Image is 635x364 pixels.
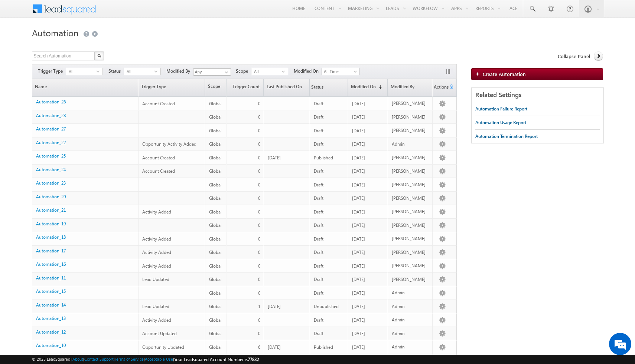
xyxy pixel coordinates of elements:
[209,128,222,133] span: Global
[475,116,526,129] a: Automation Usage Report
[258,114,260,120] span: 0
[352,304,365,309] span: [DATE]
[36,153,66,159] a: Automation_25
[352,290,365,296] span: [DATE]
[209,331,222,336] span: Global
[258,317,260,323] span: 0
[558,53,590,60] span: Collapse Panel
[142,344,184,350] span: Opportunity Updated
[258,128,260,133] span: 0
[32,79,138,96] a: Name
[72,357,83,361] a: About
[352,182,365,188] span: [DATE]
[115,357,144,361] a: Terms of Service
[97,54,101,57] img: Search
[352,114,365,120] span: [DATE]
[174,357,259,362] span: Your Leadsquared Account Number is
[36,329,66,335] a: Automation_12
[36,261,66,267] a: Automation_16
[209,101,222,106] span: Global
[282,70,288,73] span: select
[36,343,66,348] a: Automation_10
[142,141,196,147] span: Opportunity Activity Added
[314,195,323,201] span: Draft
[36,248,66,254] a: Automation_17
[139,79,205,96] a: Trigger Type
[209,182,222,188] span: Global
[392,276,429,283] div: [PERSON_NAME]
[294,68,322,75] span: Modified On
[66,68,97,75] span: All
[352,263,365,269] span: [DATE]
[209,263,222,269] span: Global
[36,302,66,308] a: Automation_14
[314,304,339,309] span: Unpublished
[142,168,175,174] span: Account Created
[84,357,114,361] a: Contact Support
[314,331,323,336] span: Draft
[142,263,171,269] span: Activity Added
[310,80,323,96] span: Status
[268,304,281,309] span: [DATE]
[142,236,171,242] span: Activity Added
[314,155,333,161] span: Published
[475,133,538,140] div: Automation Termination Report
[352,128,365,133] span: [DATE]
[258,168,260,174] span: 0
[314,182,323,188] span: Draft
[36,275,66,281] a: Automation_11
[36,180,66,186] a: Automation_23
[376,84,382,90] span: (sorted descending)
[314,263,323,269] span: Draft
[97,70,102,73] span: select
[258,209,260,215] span: 0
[392,330,429,337] div: Admin
[392,344,429,350] div: Admin
[392,317,429,323] div: Admin
[209,304,222,309] span: Global
[258,182,260,188] span: 0
[142,155,175,161] span: Account Created
[392,222,429,229] div: [PERSON_NAME]
[193,68,231,76] input: Type to Search
[352,236,365,242] span: [DATE]
[258,222,260,228] span: 0
[475,102,527,116] a: Automation Failure Report
[209,168,222,174] span: Global
[314,168,323,174] span: Draft
[352,168,365,174] span: [DATE]
[36,221,66,226] a: Automation_19
[209,317,222,323] span: Global
[38,68,66,75] span: Trigger Type
[352,195,365,201] span: [DATE]
[258,195,260,201] span: 0
[251,68,282,75] span: All
[352,317,365,323] span: [DATE]
[352,155,365,161] span: [DATE]
[314,209,323,215] span: Draft
[392,235,429,242] div: [PERSON_NAME]
[258,344,260,350] span: 6
[36,315,66,321] a: Automation_13
[314,114,323,120] span: Draft
[209,141,222,147] span: Global
[142,304,169,309] span: Lead Updated
[209,249,222,255] span: Global
[36,113,66,118] a: Automation_28
[108,68,124,75] span: Status
[352,141,365,147] span: [DATE]
[154,70,160,73] span: select
[392,127,429,134] div: [PERSON_NAME]
[209,277,222,282] span: Global
[209,222,222,228] span: Global
[314,236,323,242] span: Draft
[392,100,429,107] div: [PERSON_NAME]
[388,79,432,96] a: Modified By
[352,331,365,336] span: [DATE]
[142,209,171,215] span: Activity Added
[36,288,66,294] a: Automation_15
[392,289,429,296] div: Admin
[145,357,173,361] a: Acceptable Use
[248,357,259,362] span: 77832
[36,234,66,240] a: Automation_18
